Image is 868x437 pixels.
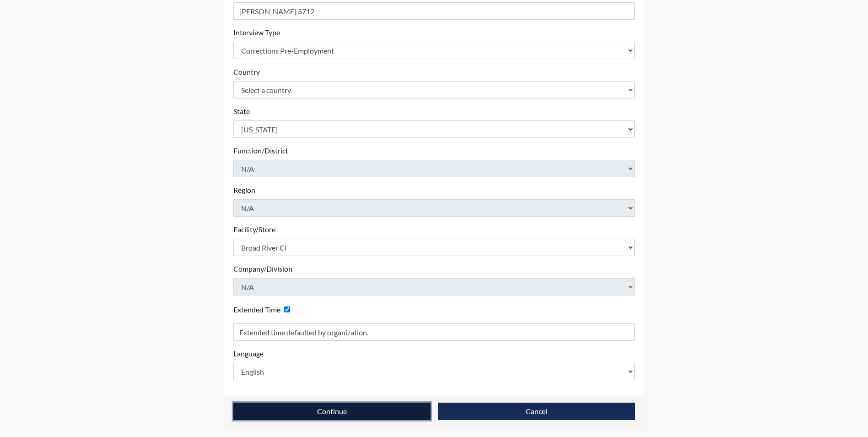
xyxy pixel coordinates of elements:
label: Interview Type [233,27,280,38]
label: Function/District [233,145,288,156]
button: Cancel [438,403,635,420]
label: Country [233,66,260,77]
label: Facility/Store [233,224,275,235]
input: Insert a Registration ID, which needs to be a unique alphanumeric value for each interviewee [233,2,635,20]
label: Region [233,185,255,196]
label: Company/Division [233,263,292,274]
div: Checking this box will provide the interviewee with an accomodation of extra time to answer each ... [233,303,294,316]
label: Language [233,348,264,359]
button: Continue [233,403,431,420]
input: Reason for Extension [233,323,635,341]
label: Extended Time [233,304,280,315]
label: State [233,106,250,117]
